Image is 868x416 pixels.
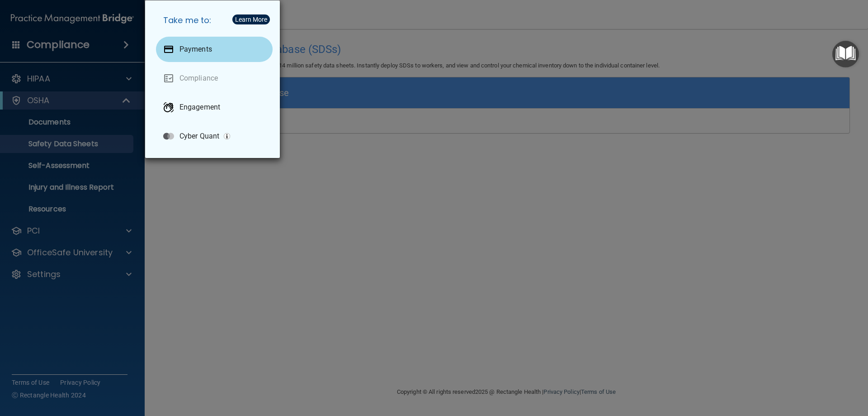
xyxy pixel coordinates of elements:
[232,14,270,24] button: Learn More
[179,103,220,112] p: Engagement
[235,16,267,23] div: Learn More
[179,45,212,54] p: Payments
[179,132,219,141] p: Cyber Quant
[156,95,273,120] a: Engagement
[156,37,273,62] a: Payments
[156,66,273,91] a: Compliance
[156,124,273,149] a: Cyber Quant
[156,8,273,33] h5: Take me to:
[832,41,859,67] button: Open Resource Center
